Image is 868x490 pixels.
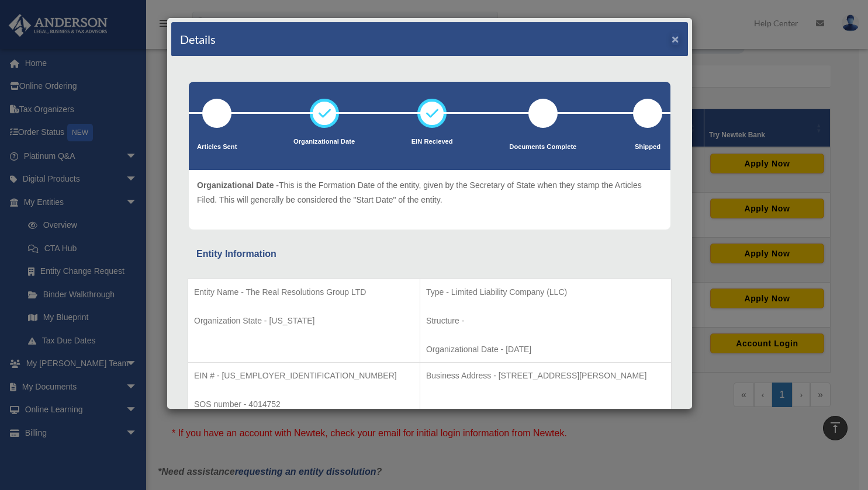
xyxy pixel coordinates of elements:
p: Business Address - [STREET_ADDRESS][PERSON_NAME] [426,369,665,383]
p: This is the Formation Date of the entity, given by the Secretary of State when they stamp the Art... [197,178,662,207]
div: Entity Information [196,246,663,262]
span: Organizational Date - [197,180,279,190]
p: Organization State - [US_STATE] [194,314,414,328]
p: Entity Name - The Real Resolutions Group LTD [194,285,414,300]
p: Organizational Date - [DATE] [426,342,665,357]
p: EIN Recieved [411,136,453,148]
p: Shipped [633,141,662,153]
p: Structure - [426,314,665,328]
p: Documents Complete [509,141,576,153]
p: Organizational Date [293,136,355,148]
p: EIN # - [US_EMPLOYER_IDENTIFICATION_NUMBER] [194,369,414,383]
button: × [672,33,679,45]
p: SOS number - 4014752 [194,397,414,412]
p: Articles Sent [197,141,237,153]
p: Type - Limited Liability Company (LLC) [426,285,665,300]
h4: Details [180,31,216,47]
